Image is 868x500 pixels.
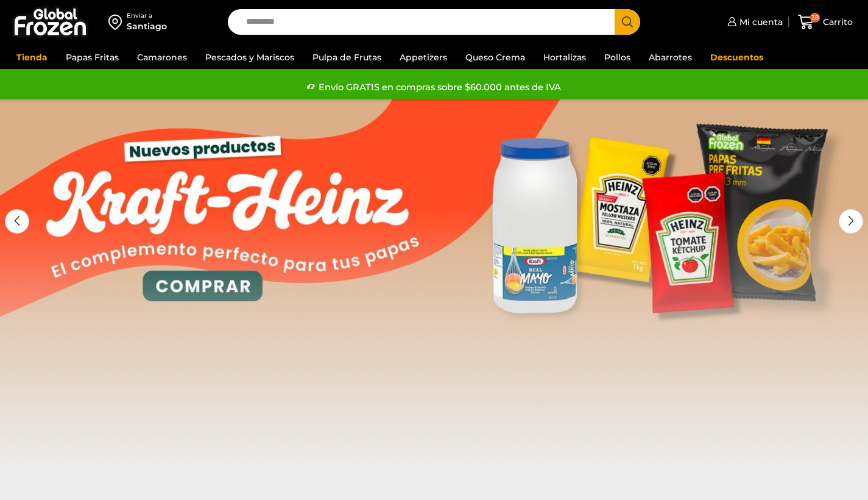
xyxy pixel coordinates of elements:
a: Pescados y Mariscos [199,46,300,69]
a: Pulpa de Frutas [306,46,387,69]
span: 38 [810,13,820,23]
span: Carrito [820,16,853,28]
a: Tienda [10,46,54,69]
img: address-field-icon.svg [108,12,127,32]
span: Mi cuenta [736,16,783,28]
a: Abarrotes [643,46,698,69]
div: Santiago [127,20,167,32]
a: Camarones [131,46,193,69]
a: Mi cuenta [724,10,783,34]
a: Papas Fritas [60,46,125,69]
a: Appetizers [393,46,453,69]
div: Enviar a [127,12,167,20]
a: 38 Carrito [795,8,856,37]
a: Hortalizas [537,46,592,69]
a: Descuentos [704,46,769,69]
button: Search button [615,9,640,35]
a: Queso Crema [459,46,531,69]
a: Pollos [598,46,637,69]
